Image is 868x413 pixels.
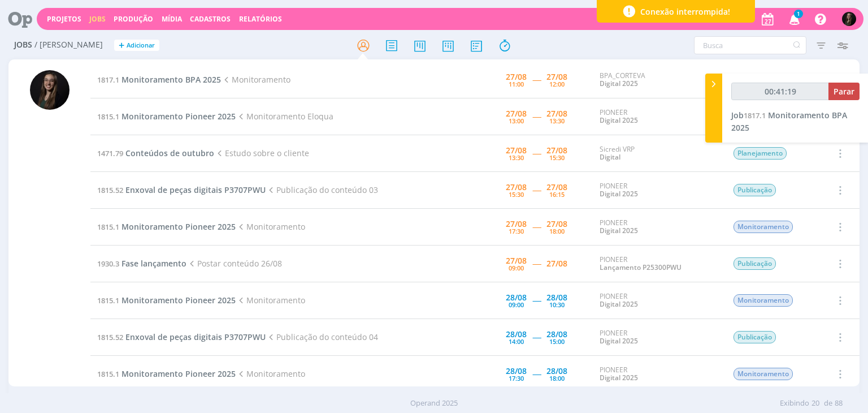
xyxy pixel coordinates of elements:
a: Digital 2025 [600,189,638,199]
a: Digital 2025 [600,115,638,125]
span: Monitoramento [734,368,793,380]
span: Publicação [734,331,776,343]
span: Conexão interrompida! [640,6,730,18]
div: 17:30 [509,228,524,234]
button: Parar [828,83,860,100]
div: Sicredi VRP [600,145,716,162]
div: PIONEER [600,366,716,382]
span: Enxoval de peças digitais P3707PWU [125,332,266,342]
div: 13:30 [509,154,524,161]
span: ----- [532,111,541,122]
span: + [119,40,124,51]
button: Cadastros [186,15,234,24]
span: ----- [532,148,541,158]
div: 27/08 [506,257,527,265]
span: Cadastros [190,14,231,24]
a: Relatórios [239,14,282,24]
div: 18:00 [549,228,565,234]
input: Busca [694,36,806,54]
button: +Adicionar [114,40,159,51]
span: 1815.1 [97,369,119,379]
a: 1815.52Enxoval de peças digitais P3707PWU [97,332,266,342]
span: Monitoramento [236,221,305,232]
button: Relatórios [236,15,285,24]
div: 16:15 [549,191,565,197]
div: 27/08 [546,260,567,268]
span: Conteúdos de outubro [125,148,214,158]
button: Jobs [86,15,109,24]
span: Monitoramento [236,295,305,306]
div: 18:00 [549,375,565,381]
span: Postar conteúdo 26/08 [186,258,281,269]
a: Digital 2025 [600,299,638,309]
div: 28/08 [506,294,527,302]
span: 88 [835,398,843,409]
div: 27/08 [546,110,567,118]
span: 1815.52 [97,185,123,195]
span: Publicação do conteúdo 03 [266,184,377,195]
span: ----- [532,258,541,269]
div: 13:30 [549,118,565,124]
div: 13:00 [509,118,524,124]
span: 1471.79 [97,148,123,158]
span: ----- [532,332,541,342]
div: 15:30 [549,154,565,161]
div: 27/08 [506,147,527,154]
a: Projetos [47,14,81,24]
div: 27/08 [546,183,567,191]
span: Enxoval de peças digitais P3707PWU [125,184,266,195]
span: Exibindo [780,398,809,409]
div: 27/08 [546,220,567,228]
span: ----- [532,295,541,306]
div: 28/08 [546,330,567,338]
span: Estudo sobre o cliente [214,148,309,158]
span: Monitoramento [734,294,793,307]
div: 14:00 [509,338,524,345]
div: 27/08 [546,73,567,81]
a: 1815.1Monitoramento Pioneer 2025 [97,221,236,232]
span: 1815.1 [97,111,119,122]
span: 1815.1 [97,222,119,232]
div: 28/08 [506,367,527,375]
span: Publicação do conteúdo 04 [266,332,377,342]
div: PIONEER [600,329,716,346]
span: ----- [532,74,541,85]
span: 20 [811,398,819,409]
div: PIONEER [600,256,716,272]
div: 10:30 [549,302,565,308]
span: 1930.3 [97,259,119,269]
span: Monitoramento Pioneer 2025 [121,221,236,232]
a: Digital 2025 [600,373,638,382]
div: 12:00 [549,81,565,87]
span: 1817.1 [744,110,766,121]
span: Monitoramento BPA 2025 [121,74,221,85]
div: PIONEER [600,219,716,235]
a: Mídia [162,14,182,24]
a: Digital 2025 [600,226,638,235]
div: 27/08 [546,147,567,154]
div: 27/08 [506,183,527,191]
span: ----- [532,184,541,195]
span: Monitoramento Eloqua [236,111,333,122]
div: PIONEER [600,182,716,199]
button: Mídia [158,15,185,24]
span: Publicação [734,257,776,270]
img: N [30,70,70,110]
img: N [842,12,856,26]
span: Adicionar [127,42,155,49]
a: 1815.1Monitoramento Pioneer 2025 [97,368,236,379]
span: Monitoramento [221,74,290,85]
span: Monitoramento Pioneer 2025 [121,111,236,122]
button: 1 [782,9,805,29]
a: 1471.79Conteúdos de outubro [97,148,214,158]
a: 1815.52Enxoval de peças digitais P3707PWU [97,184,266,195]
span: ----- [532,221,541,232]
span: Monitoramento BPA 2025 [731,110,847,133]
a: Digital [600,152,620,162]
span: ----- [532,368,541,379]
span: 1817.1 [97,75,119,85]
div: 27/08 [506,220,527,228]
span: Parar [834,86,854,97]
button: Projetos [44,15,85,24]
span: Fase lançamento [121,258,186,269]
